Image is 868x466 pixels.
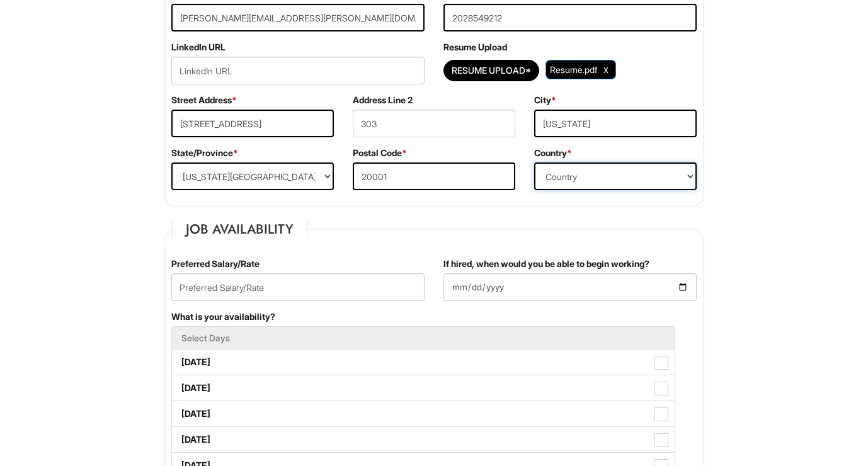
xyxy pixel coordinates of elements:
[550,64,597,75] span: Resume.pdf
[534,94,556,106] label: City
[171,310,275,323] label: What is your availability?
[172,427,675,452] label: [DATE]
[171,147,238,159] label: State/Province
[443,4,697,31] input: Phone
[443,258,649,270] label: If hired, when would you be able to begin working?
[172,349,675,375] label: [DATE]
[534,162,697,190] select: Country
[171,162,334,190] select: State/Province
[171,273,425,301] input: Preferred Salary/Rate
[181,333,665,343] h5: Select Days
[353,162,515,190] input: Postal Code
[172,375,675,401] label: [DATE]
[171,220,308,239] legend: Job Availability
[353,94,413,106] label: Address Line 2
[600,61,612,78] a: Clear Uploaded File
[353,147,407,159] label: Postal Code
[443,60,539,81] button: Resume Upload*Resume Upload*
[171,258,260,270] label: Preferred Salary/Rate
[534,110,697,137] input: City
[172,401,675,426] label: [DATE]
[443,41,507,54] label: Resume Upload
[171,4,425,31] input: E-mail Address
[171,110,334,137] input: Street Address
[534,147,572,159] label: Country
[353,110,515,137] input: Apt., Suite, Box, etc.
[171,57,425,84] input: LinkedIn URL
[171,41,226,54] label: LinkedIn URL
[171,94,237,106] label: Street Address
